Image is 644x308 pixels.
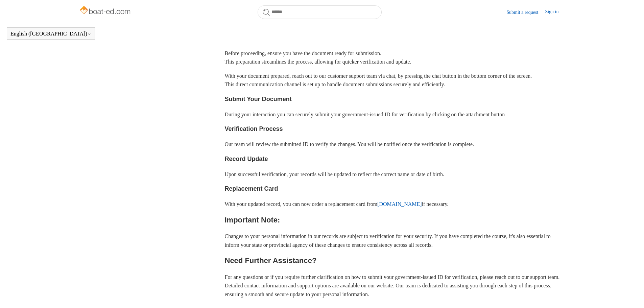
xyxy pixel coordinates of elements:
[225,110,566,119] p: During your interaction you can securely submit your government-issued ID for verification by cli...
[258,5,382,19] input: Search
[545,8,565,16] a: Sign in
[79,4,133,18] img: Boat-Ed Help Center home page
[225,140,566,149] p: Our team will review the submitted ID to verify the changes. You will be notified once the verifi...
[225,94,566,104] h3: Submit Your Document
[225,49,566,66] p: Before proceeding, ensure you have the document ready for submission. This preparation streamline...
[225,124,566,134] h3: Verification Process
[10,31,91,37] button: English ([GEOGRAPHIC_DATA])
[225,170,566,179] p: Upon successful verification, your records will be updated to reflect the correct name or date of...
[225,232,566,249] p: Changes to your personal information in our records are subject to verification for your security...
[225,154,566,164] h3: Record Update
[225,255,566,266] h2: Need Further Assistance?
[225,200,566,209] p: With your updated record, you can now order a replacement card from if necessary.
[225,214,566,226] h2: Important Note:
[225,72,566,89] p: With your document prepared, reach out to our customer support team via chat, by pressing the cha...
[506,9,545,16] a: Submit a request
[225,273,566,299] p: For any questions or if you require further clarification on how to submit your government-issued...
[225,184,566,194] h3: Replacement Card
[377,201,422,207] a: [DOMAIN_NAME]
